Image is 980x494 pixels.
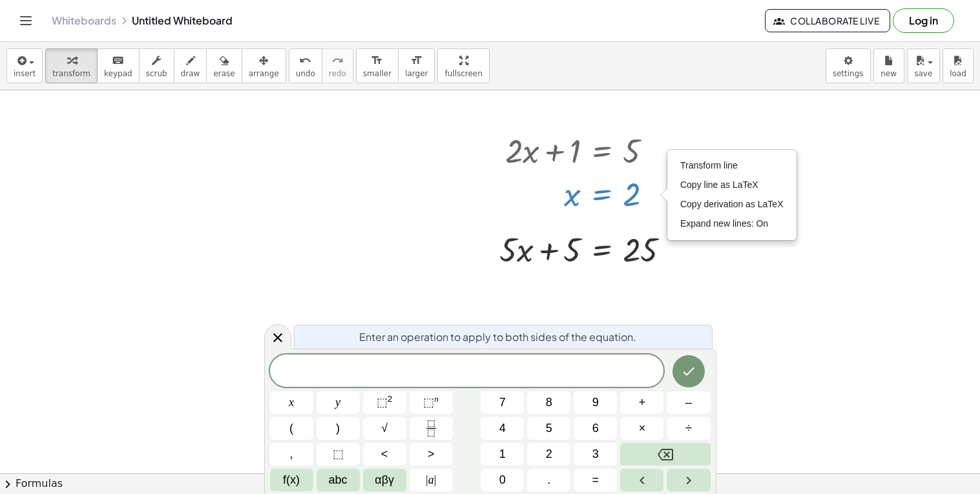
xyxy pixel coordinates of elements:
span: < [381,446,388,463]
span: f(x) [283,471,300,489]
sup: 2 [388,394,393,404]
button: format_sizesmaller [356,48,399,83]
button: 6 [574,417,617,440]
button: Functions [270,469,313,491]
span: αβγ [375,471,394,489]
button: scrub [139,48,174,83]
span: Collaborate Live [776,15,879,26]
a: Whiteboards [52,14,116,27]
i: undo [299,53,311,68]
i: redo [331,53,344,68]
span: y [335,394,340,411]
button: , [270,443,313,466]
button: Alphabet [317,469,360,491]
button: insert [6,48,43,83]
button: Left arrow [620,469,663,491]
button: erase [206,48,242,83]
span: = [592,471,599,489]
span: load [950,69,966,78]
button: Greater than [410,443,453,466]
span: ⬚ [333,446,344,463]
button: Placeholder [317,443,360,466]
span: ) [336,420,340,437]
span: | [426,473,428,486]
button: load [943,48,974,83]
span: arrange [249,69,279,78]
span: ÷ [685,420,692,437]
button: Right arrow [667,469,710,491]
button: Minus [667,391,710,414]
span: , [290,446,293,463]
button: Equals [574,469,617,491]
span: 8 [546,394,552,411]
button: transform [45,48,98,83]
button: undoundo [289,48,322,83]
span: . [547,471,550,489]
span: 3 [592,446,599,463]
button: y [317,391,360,414]
button: 8 [527,391,570,414]
span: × [639,420,646,437]
button: ) [317,417,360,440]
span: + [639,394,646,411]
button: Done [672,355,705,387]
span: √ [381,420,388,437]
span: scrub [146,69,167,78]
button: 2 [527,443,570,466]
button: 5 [527,417,570,440]
span: 7 [499,394,506,411]
button: Log in [893,8,954,33]
button: Fraction [410,417,453,440]
button: 0 [481,469,524,491]
span: smaller [363,69,391,78]
button: Superscript [410,391,453,414]
button: Times [620,417,663,440]
span: keypad [104,69,132,78]
span: Copy derivation as LaTeX [680,199,784,209]
i: keyboard [112,53,124,68]
sup: n [434,394,439,404]
button: 4 [481,417,524,440]
button: Less than [363,443,406,466]
button: arrange [242,48,286,83]
button: Collaborate Live [765,9,890,32]
span: Expand new lines: On [680,218,768,229]
i: format_size [410,53,422,68]
span: new [881,69,897,78]
span: transform [52,69,90,78]
span: a [426,471,436,489]
button: redoredo [322,48,353,83]
button: Plus [620,391,663,414]
span: 5 [546,420,552,437]
span: redo [329,69,346,78]
i: format_size [371,53,383,68]
span: erase [213,69,235,78]
span: – [685,394,692,411]
span: > [428,446,435,463]
button: Squared [363,391,406,414]
span: 4 [499,420,506,437]
button: fullscreen [437,48,489,83]
span: 1 [499,446,506,463]
button: save [907,48,940,83]
button: 9 [574,391,617,414]
button: Absolute value [410,469,453,491]
button: 1 [481,443,524,466]
button: new [873,48,904,83]
button: draw [174,48,207,83]
span: x [289,394,294,411]
button: Greek alphabet [363,469,406,491]
span: | [434,473,437,486]
button: Divide [667,417,710,440]
button: Square root [363,417,406,440]
button: format_sizelarger [398,48,435,83]
span: ⬚ [423,396,434,409]
button: x [270,391,313,414]
button: settings [826,48,871,83]
span: 6 [592,420,599,437]
span: fullscreen [444,69,482,78]
span: undo [296,69,315,78]
span: 0 [499,471,506,489]
span: insert [14,69,36,78]
span: 9 [592,394,599,411]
